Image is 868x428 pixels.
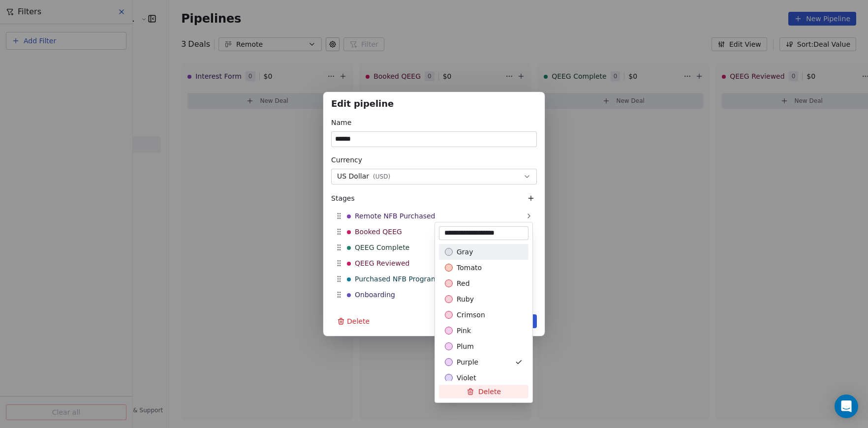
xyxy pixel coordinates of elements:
[457,357,478,367] span: purple
[457,278,470,288] span: red
[457,310,485,320] span: crimson
[457,326,471,336] span: pink
[457,373,476,383] span: violet
[439,385,528,398] button: Delete
[457,341,474,351] span: plum
[457,247,473,257] span: gray
[457,294,474,304] span: ruby
[457,263,482,273] span: tomato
